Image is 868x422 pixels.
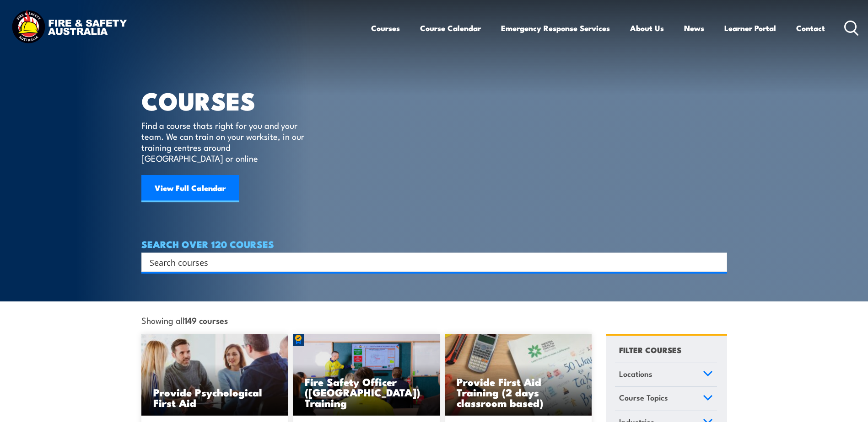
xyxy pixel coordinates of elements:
[619,368,652,380] span: Locations
[141,120,308,164] p: Find a course thats right for you and your team. We can train on your worksite, in our training c...
[293,334,440,416] a: Fire Safety Officer ([GEOGRAPHIC_DATA]) Training
[796,16,825,40] a: Contact
[615,387,717,411] a: Course Topics
[141,315,228,325] span: Showing all
[619,343,681,356] h4: FILTER COURSES
[141,239,727,249] h4: SEARCH OVER 120 COURSES
[305,376,428,408] h3: Fire Safety Officer ([GEOGRAPHIC_DATA]) Training
[630,16,664,40] a: About Us
[501,16,610,40] a: Emergency Response Services
[711,256,724,269] button: Search magnifier button
[615,363,717,387] a: Locations
[619,391,668,404] span: Course Topics
[457,376,580,408] h3: Provide First Aid Training (2 days classroom based)
[445,334,592,416] img: Mental Health First Aid Training (Standard) – Classroom
[293,334,440,416] img: Fire Safety Advisor
[371,16,400,40] a: Courses
[684,16,704,40] a: News
[151,256,709,269] form: Search form
[141,334,289,416] a: Provide Psychological First Aid
[420,16,481,40] a: Course Calendar
[184,314,228,326] strong: 149 courses
[445,334,592,416] a: Provide First Aid Training (2 days classroom based)
[141,175,239,202] a: View Full Calendar
[150,255,707,269] input: Search input
[141,334,289,416] img: Mental Health First Aid Training Course from Fire & Safety Australia
[153,387,277,408] h3: Provide Psychological First Aid
[141,90,318,111] h1: COURSES
[724,16,776,40] a: Learner Portal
